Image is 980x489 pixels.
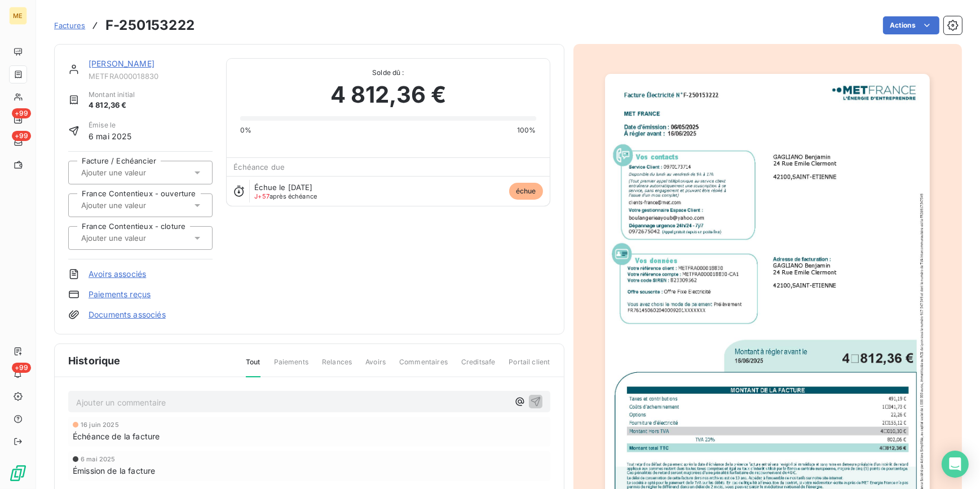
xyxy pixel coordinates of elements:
span: +99 [12,363,31,373]
span: Historique [68,353,121,368]
span: échue [509,183,543,200]
span: 4 812,36 € [89,100,135,111]
a: Avoirs associés [89,268,146,280]
span: Paiements [274,357,308,376]
a: +99 [9,133,27,151]
input: Ajouter une valeur [80,200,193,210]
span: Tout [246,357,261,377]
a: Factures [54,20,85,31]
span: J+57 [254,192,270,200]
span: 0% [240,125,251,135]
span: 16 juin 2025 [81,421,119,428]
input: Ajouter une valeur [80,168,193,178]
span: Échéance de la facture [73,430,160,442]
span: Commentaires [399,357,448,376]
span: Échéance due [233,162,285,171]
a: +99 [9,111,27,129]
span: +99 [12,131,31,141]
span: après échéance [254,193,317,200]
span: Relances [322,357,352,376]
span: Montant initial [89,90,135,100]
img: Logo LeanPay [9,464,27,482]
span: 6 mai 2025 [89,130,132,142]
span: Portail client [509,357,550,376]
span: METFRA000018830 [89,72,213,81]
h3: F-250153222 [105,15,195,36]
span: +99 [12,108,31,118]
span: Solde dû : [240,68,536,78]
span: Émission de la facture [73,465,155,477]
span: Émise le [89,120,132,130]
div: Open Intercom Messenger [942,451,969,478]
span: Avoirs [365,357,386,376]
span: 6 mai 2025 [81,456,116,462]
div: ME [9,7,27,25]
button: Actions [883,16,939,34]
span: Factures [54,21,85,30]
span: Creditsafe [461,357,496,376]
span: Échue le [DATE] [254,183,312,192]
a: [PERSON_NAME] [89,59,154,68]
span: 100% [517,125,536,135]
a: Documents associés [89,309,166,320]
input: Ajouter une valeur [80,233,193,243]
a: Paiements reçus [89,289,151,300]
span: 4 812,36 € [330,78,447,112]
